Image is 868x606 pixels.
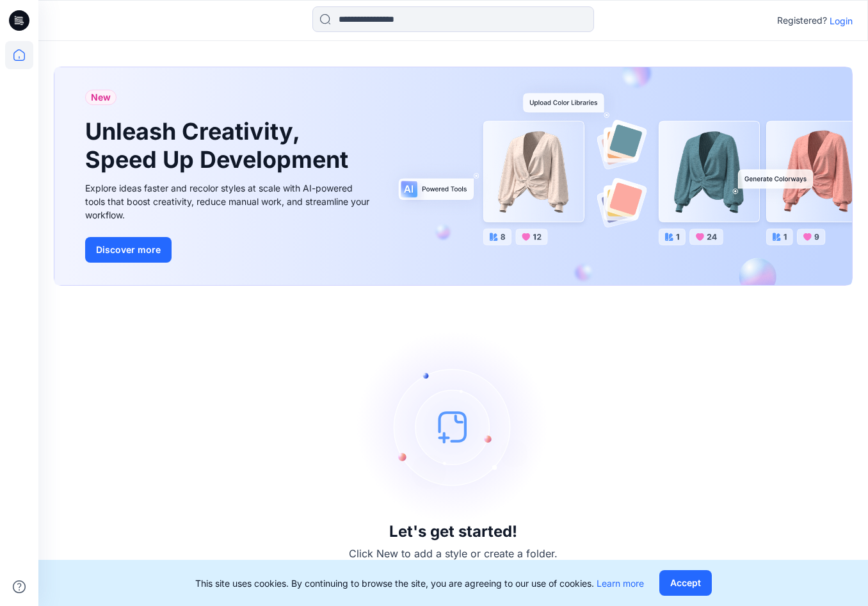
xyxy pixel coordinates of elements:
[85,237,172,263] button: Discover more
[195,577,644,590] p: This site uses cookies. By continuing to browse the site, you are agreeing to our use of cookies.
[389,523,517,541] h3: Let's get started!
[85,181,373,222] div: Explore ideas faster and recolor styles at scale with AI-powered tools that boost creativity, red...
[85,237,373,263] a: Discover more
[85,118,354,173] h1: Unleash Creativity, Speed Up Development
[597,578,644,589] a: Learn more
[830,14,853,28] p: Login
[349,546,558,561] p: Click New to add a style or create a folder.
[777,13,827,28] p: Registered?
[659,570,712,596] button: Accept
[357,331,549,523] img: empty-state-image.svg
[91,90,111,105] span: New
